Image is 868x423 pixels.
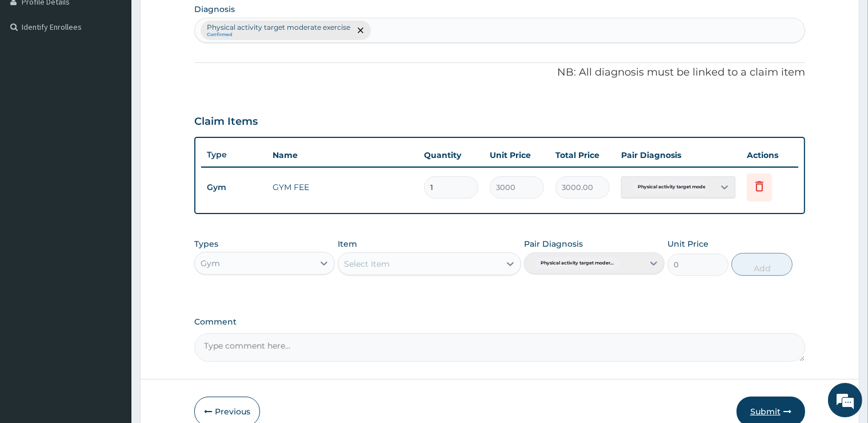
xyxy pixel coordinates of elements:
[201,177,267,198] td: Gym
[187,6,215,33] div: Minimize live chat window
[201,144,267,165] th: Type
[6,292,218,333] textarea: Type your message and hit 'Enter'
[418,144,484,167] th: Quantity
[484,144,550,167] th: Unit Price
[194,239,218,249] label: Types
[267,144,418,167] th: Name
[550,144,615,167] th: Total Price
[667,238,709,250] label: Unit Price
[194,65,805,80] p: NB: All diagnosis must be linked to a claim item
[201,258,220,269] div: Gym
[59,64,192,79] div: Chat with us now
[194,3,235,15] label: Diagnosis
[344,258,390,270] div: Select Item
[741,144,798,167] th: Actions
[615,144,741,167] th: Pair Diagnosis
[194,317,805,327] label: Comment
[21,57,46,86] img: d_794563401_company_1708531726252_794563401
[524,238,583,250] label: Pair Diagnosis
[66,134,158,250] span: We're online!
[267,176,418,199] td: GYM FEE
[338,238,357,250] label: Item
[731,253,793,276] button: Add
[194,116,258,128] h3: Claim Items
